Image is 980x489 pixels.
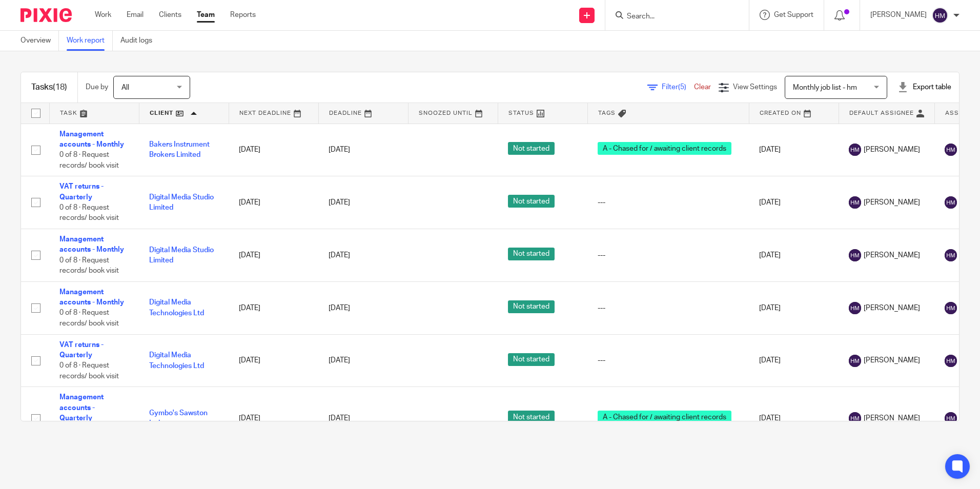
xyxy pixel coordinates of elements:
[329,355,398,365] div: [DATE]
[849,412,861,424] img: svg%3E
[59,257,119,275] span: 0 of 8 · Request records/ book visit
[897,82,951,92] div: Export table
[749,229,839,282] td: [DATE]
[229,281,318,334] td: [DATE]
[67,31,113,51] a: Work report
[59,204,119,222] span: 0 of 8 · Request records/ book visit
[329,250,398,260] div: [DATE]
[508,142,555,155] span: Not started
[598,411,731,423] span: A - Chased for / awaiting client records
[945,355,957,367] img: svg%3E
[598,355,739,365] div: ---
[21,31,59,51] a: Overview
[229,334,318,387] td: [DATE]
[121,84,129,91] span: All
[508,195,555,208] span: Not started
[864,303,920,313] span: [PERSON_NAME]
[197,10,215,20] a: Team
[774,11,813,18] span: Get Support
[945,144,957,156] img: svg%3E
[59,151,119,169] span: 0 of 8 · Request records/ book visit
[849,196,861,209] img: svg%3E
[59,341,104,359] a: VAT returns - Quarterly
[59,289,124,306] a: Management accounts - Monthly
[149,410,208,427] a: Gymbo's Sawston Ltd
[749,334,839,387] td: [DATE]
[793,84,857,91] span: Monthly job list - hm
[59,362,119,380] span: 0 of 8 · Request records/ book visit
[149,141,210,158] a: Bakers Instrument Brokers Limited
[508,300,555,313] span: Not started
[508,353,555,366] span: Not started
[329,197,398,208] div: [DATE]
[598,303,739,313] div: ---
[864,197,920,208] span: [PERSON_NAME]
[149,194,214,211] a: Digital Media Studio Limited
[662,84,694,91] span: Filter
[127,10,144,20] a: Email
[749,176,839,229] td: [DATE]
[229,229,318,282] td: [DATE]
[849,144,861,156] img: svg%3E
[149,352,204,369] a: Digital Media Technologies Ltd
[626,12,718,22] input: Search
[329,413,398,423] div: [DATE]
[229,176,318,229] td: [DATE]
[694,84,711,91] a: Clear
[59,394,104,422] a: Management accounts - Quarterly
[932,7,948,24] img: svg%3E
[229,124,318,176] td: [DATE]
[149,247,214,264] a: Digital Media Studio Limited
[945,302,957,314] img: svg%3E
[59,236,124,253] a: Management accounts - Monthly
[598,110,616,116] span: Tags
[120,31,160,51] a: Audit logs
[945,196,957,209] img: svg%3E
[21,8,72,22] img: Pixie
[849,302,861,314] img: svg%3E
[849,355,861,367] img: svg%3E
[86,82,108,92] p: Due by
[749,281,839,334] td: [DATE]
[945,249,957,261] img: svg%3E
[159,10,181,20] a: Clients
[598,197,739,208] div: ---
[598,250,739,260] div: ---
[59,131,124,148] a: Management accounts - Monthly
[864,145,920,155] span: [PERSON_NAME]
[864,413,920,423] span: [PERSON_NAME]
[53,83,67,91] span: (18)
[95,10,111,20] a: Work
[329,303,398,313] div: [DATE]
[598,142,731,155] span: A - Chased for / awaiting client records
[864,355,920,365] span: [PERSON_NAME]
[229,387,318,450] td: [DATE]
[678,84,686,91] span: (5)
[749,124,839,176] td: [DATE]
[864,250,920,260] span: [PERSON_NAME]
[329,145,398,155] div: [DATE]
[849,249,861,261] img: svg%3E
[508,248,555,260] span: Not started
[945,412,957,424] img: svg%3E
[733,84,777,91] span: View Settings
[230,10,256,20] a: Reports
[508,411,555,423] span: Not started
[870,10,927,20] p: [PERSON_NAME]
[149,299,204,316] a: Digital Media Technologies Ltd
[31,82,67,93] h1: Tasks
[749,387,839,450] td: [DATE]
[59,310,119,328] span: 0 of 8 · Request records/ book visit
[59,183,104,200] a: VAT returns - Quarterly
